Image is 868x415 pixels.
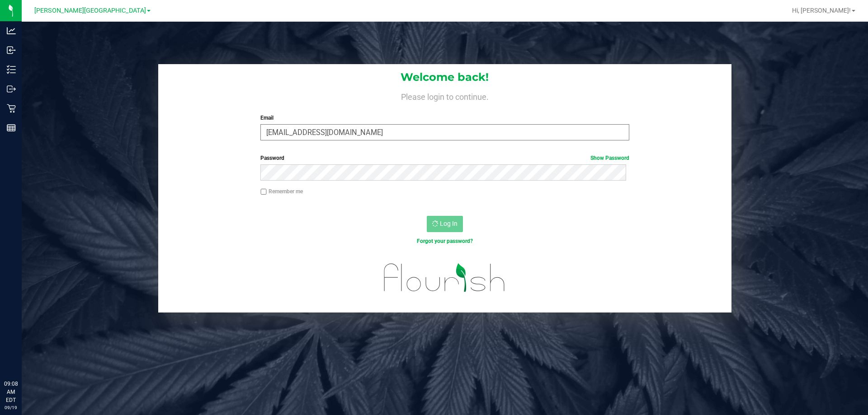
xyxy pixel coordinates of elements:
[158,71,731,83] h1: Welcome back!
[440,220,458,227] span: Log In
[7,84,16,93] inline-svg: Outbound
[260,114,629,122] label: Email
[7,46,16,55] inline-svg: Inbound
[260,189,267,195] input: Remember me
[7,123,16,132] inline-svg: Reports
[260,155,284,161] span: Password
[4,380,18,404] p: 09:08 AM EDT
[4,404,18,411] p: 09/19
[34,7,146,14] span: [PERSON_NAME][GEOGRAPHIC_DATA]
[792,7,851,14] span: Hi, [PERSON_NAME]!
[260,187,303,196] label: Remember me
[373,255,516,301] img: flourish_logo.svg
[7,26,16,35] inline-svg: Analytics
[158,90,731,101] h4: Please login to continue.
[7,104,16,113] inline-svg: Retail
[427,216,463,232] button: Log In
[7,65,16,74] inline-svg: Inventory
[590,155,629,161] a: Show Password
[417,238,473,244] a: Forgot your password?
